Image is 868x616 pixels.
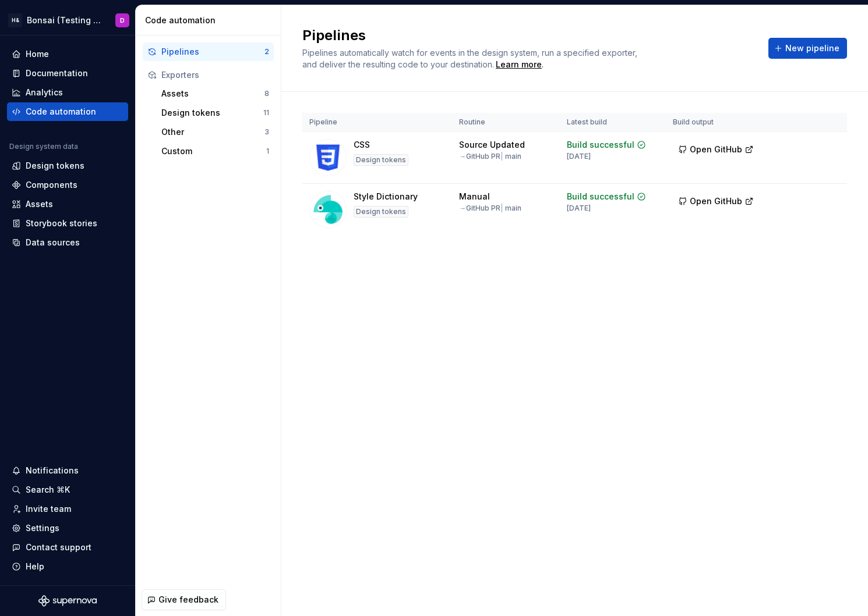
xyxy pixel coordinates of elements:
[354,139,370,151] div: CSS
[26,160,84,172] div: Design tokens
[7,538,128,557] button: Contact support
[26,87,63,98] div: Analytics
[459,152,521,161] div: → GitHub PR main
[354,191,418,202] div: Style Dictionary
[7,214,128,233] a: Storybook stories
[145,15,276,26] div: Code automation
[673,146,759,156] a: Open GitHub
[7,557,128,576] button: Help
[7,176,128,194] a: Components
[264,127,269,137] div: 3
[161,88,264,99] div: Assets
[690,195,742,207] span: Open GitHub
[673,198,759,208] a: Open GitHub
[7,102,128,121] a: Code automation
[143,42,274,61] button: Pipelines2
[7,500,128,518] a: Invite team
[263,108,269,117] div: 11
[302,48,640,69] span: Pipelines automatically watch for events in the design system, run a specified exporter, and deli...
[161,126,264,138] div: Other
[142,589,226,610] button: Give feedback
[673,139,759,160] button: Open GitHub
[161,46,264,58] div: Pipelines
[7,195,128,213] a: Assets
[9,142,78,151] div: Design system data
[459,204,521,213] div: → GitHub PR main
[7,480,128,499] button: Search ⌘K
[266,147,269,156] div: 1
[494,60,544,69] span: .
[26,198,53,210] div: Assets
[27,15,101,26] div: Bonsai (Testing Bonsai: Foundation tokens)
[161,69,269,81] div: Exporters
[302,26,754,45] h2: Pipelines
[157,123,274,141] button: Other3
[560,113,666,132] th: Latest build
[354,154,408,166] div: Design tokens
[264,47,269,56] div: 2
[26,561,44,572] div: Help
[7,64,128,83] a: Documentation
[38,595,97,607] svg: Supernova Logo
[7,461,128,480] button: Notifications
[26,542,91,553] div: Contact support
[2,8,133,33] button: H&Bonsai (Testing Bonsai: Foundation tokens)D
[26,237,80,248] div: Data sources
[785,42,839,54] span: New pipeline
[161,107,263,119] div: Design tokens
[26,522,59,534] div: Settings
[8,13,22,27] div: H&
[567,204,591,213] div: [DATE]
[26,106,96,117] div: Code automation
[567,139,634,151] div: Build successful
[157,84,274,103] button: Assets8
[26,503,71,515] div: Invite team
[264,89,269,98] div: 8
[26,218,97,229] div: Storybook stories
[567,191,634,202] div: Build successful
[7,83,128,102] a: Analytics
[567,152,591,161] div: [DATE]
[7,519,128,537] a: Settings
[26,465,79,476] div: Notifications
[26,179,77,191] div: Components
[157,104,274,122] button: Design tokens11
[120,16,125,25] div: D
[26,67,88,79] div: Documentation
[7,45,128,63] a: Home
[157,142,274,161] button: Custom1
[500,152,503,161] span: |
[666,113,767,132] th: Build output
[500,204,503,212] span: |
[161,145,266,157] div: Custom
[7,156,128,175] a: Design tokens
[26,48,49,60] div: Home
[496,59,542,70] a: Learn more
[26,484,70,496] div: Search ⌘K
[690,144,742,155] span: Open GitHub
[452,113,560,132] th: Routine
[768,38,847,59] button: New pipeline
[459,191,490,202] div: Manual
[354,206,408,218] div: Design tokens
[459,139,525,151] div: Source Updated
[302,113,452,132] th: Pipeline
[7,233,128,252] a: Data sources
[673,191,759,212] button: Open GitHub
[158,594,218,606] span: Give feedback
